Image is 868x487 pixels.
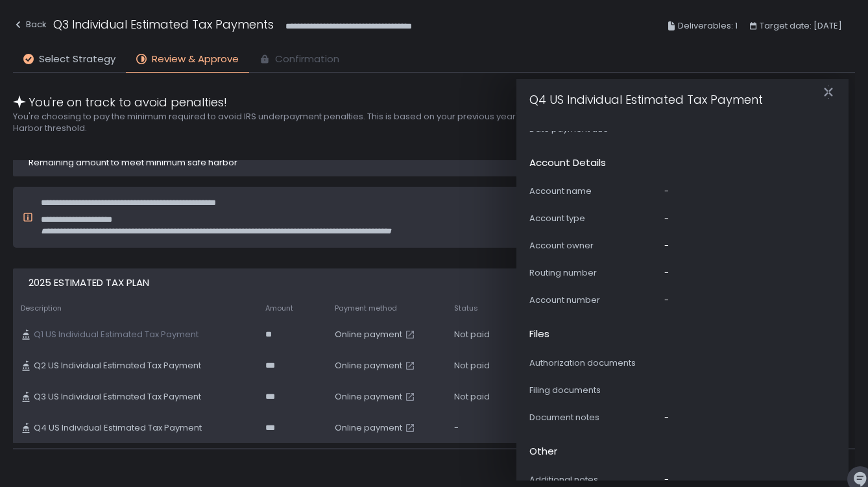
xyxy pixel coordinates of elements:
span: Deliverables: 1 [678,18,738,34]
div: - [664,240,669,252]
span: Online payment [335,360,402,372]
div: - [454,422,502,434]
span: Amount [265,303,293,313]
span: Q1 US Individual Estimated Tax Payment [34,329,199,340]
div: Not paid [454,360,502,372]
div: - [664,267,669,279]
h2: You're choosing to pay the minimum required to avoid IRS underpayment penalties. This is based on... [13,111,665,134]
span: Remaining amount to meet minimum safe harbor [29,157,237,169]
span: Review & Approve [152,52,239,67]
div: Routing number [529,267,659,279]
div: Authorization documents [529,357,659,369]
span: Online payment [335,391,402,403]
div: Filing documents [529,385,659,396]
div: Account type [529,213,659,224]
span: Payment method [335,303,397,313]
span: Confirmation [275,52,339,67]
span: Status [454,303,478,313]
div: Not paid [454,329,502,340]
span: 2025 estimated tax plan [29,276,149,291]
span: Target date: [DATE] [760,18,842,34]
div: - [664,213,669,224]
span: Q2 US Individual Estimated Tax Payment [34,360,201,372]
h2: Files [529,327,549,342]
div: Account number [529,294,659,306]
div: Account name [529,185,659,197]
span: Q3 US Individual Estimated Tax Payment [34,391,201,403]
h2: Account details [529,156,606,171]
div: - [664,294,669,306]
div: Not paid [454,391,502,403]
div: Account owner [529,240,659,252]
span: Online payment [335,422,402,434]
h1: Q3 Individual Estimated Tax Payments [53,16,274,33]
span: You're on track to avoid penalties! [29,93,227,111]
span: Description [21,303,62,313]
span: Online payment [335,329,402,340]
span: Select Strategy [39,52,115,67]
span: Q4 US Individual Estimated Tax Payment [34,422,202,434]
button: Back [13,16,47,37]
div: - [664,185,669,197]
div: Back [13,17,47,32]
div: Document notes [529,412,659,423]
span: - [664,412,669,423]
